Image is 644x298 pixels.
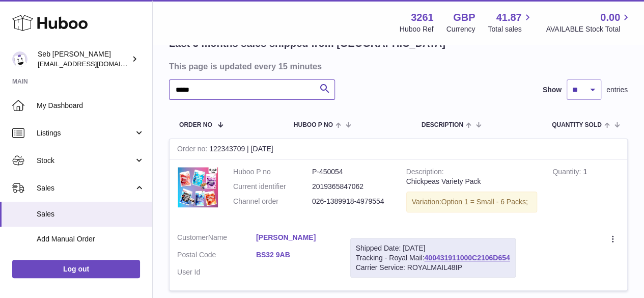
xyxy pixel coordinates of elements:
[424,254,510,262] a: 400431911000C2106D654
[177,250,256,262] dt: Postal Code
[233,197,312,206] dt: Channel order
[38,60,150,68] span: [EMAIL_ADDRESS][DOMAIN_NAME]
[37,209,145,219] span: Sales
[406,168,444,178] strong: Description
[177,145,209,155] strong: Order no
[233,182,312,192] dt: Current identifier
[170,139,627,159] div: 122343709 | [DATE]
[37,101,145,111] span: My Dashboard
[411,11,434,24] strong: 3261
[446,24,475,34] div: Currency
[37,156,134,166] span: Stock
[177,233,208,241] span: Customer
[600,11,620,24] span: 0.00
[37,234,145,244] span: Add Manual Order
[453,11,475,24] strong: GBP
[12,260,140,278] a: Log out
[233,167,312,177] dt: Huboo P no
[406,177,538,186] div: Chickpeas Variety Pack
[356,243,510,253] div: Shipped Date: [DATE]
[169,61,625,72] h3: This page is updated every 15 minutes
[38,49,129,69] div: Seb [PERSON_NAME]
[441,198,528,206] span: Option 1 = Small - 6 Packs;
[496,11,521,24] span: 41.87
[256,250,335,260] a: BS32 9AB
[179,122,212,128] span: Order No
[37,183,134,193] span: Sales
[312,167,391,177] dd: P-450054
[177,233,256,245] dt: Name
[488,11,533,34] a: 41.87 Total sales
[356,263,510,273] div: Carrier Service: ROYALMAIL48IP
[177,267,256,277] dt: User Id
[545,159,627,225] td: 1
[546,24,632,34] span: AVAILABLE Stock Total
[177,167,218,207] img: 32611658328401.jpg
[406,192,538,212] div: Variation:
[37,128,134,138] span: Listings
[543,85,562,95] label: Show
[422,122,463,128] span: Description
[546,11,632,34] a: 0.00 AVAILABLE Stock Total
[312,182,391,192] dd: 2019365847062
[552,122,602,128] span: Quantity Sold
[350,238,516,278] div: Tracking - Royal Mail:
[256,233,335,242] a: [PERSON_NAME]
[294,122,333,128] span: Huboo P no
[552,168,583,178] strong: Quantity
[312,197,391,206] dd: 026-1389918-4979554
[12,51,27,67] img: internalAdmin-3261@internal.huboo.com
[400,24,434,34] div: Huboo Ref
[488,24,533,34] span: Total sales
[606,85,628,95] span: entries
